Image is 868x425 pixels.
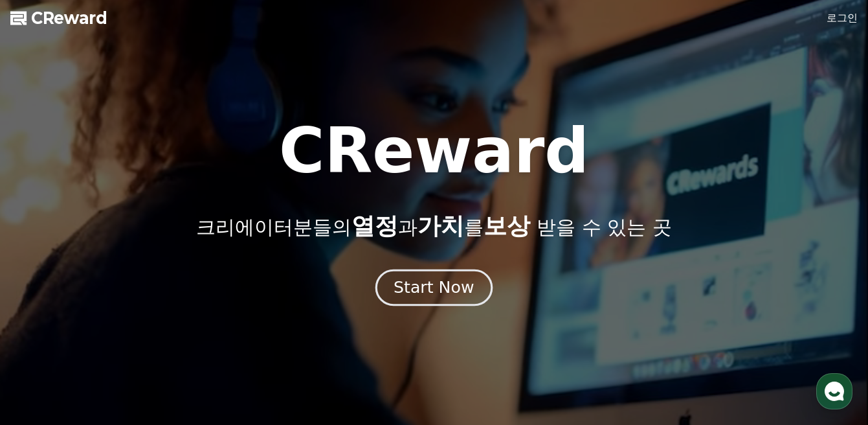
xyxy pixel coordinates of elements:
p: 크리에이터분들의 과 를 받을 수 있는 곳 [196,213,671,239]
span: 설정 [200,337,216,347]
span: 가치 [417,212,464,239]
button: Start Now [375,270,493,306]
a: 설정 [167,317,249,350]
span: 홈 [41,337,49,347]
span: CReward [31,8,107,29]
span: 보상 [484,212,530,239]
a: 로그인 [827,10,858,26]
div: Start Now [394,277,474,299]
a: Start Now [378,283,490,295]
h1: CReward [279,120,589,182]
span: 대화 [118,338,134,348]
a: CReward [10,8,107,29]
span: 열정 [351,212,398,239]
a: 홈 [4,317,85,350]
a: 대화 [85,317,167,350]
